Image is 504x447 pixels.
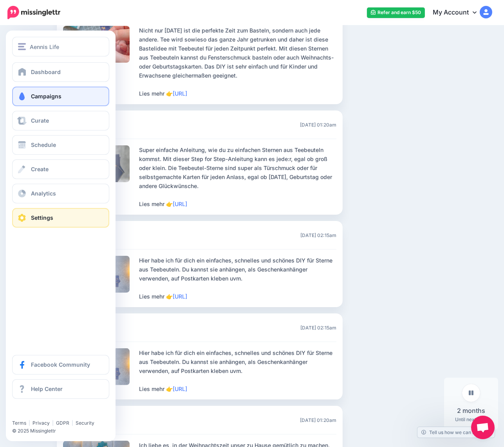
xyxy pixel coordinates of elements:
[417,427,495,438] a: Tell us how we can improve
[33,420,50,426] a: Privacy
[300,121,336,128] span: [DATE] 01:20am
[173,385,187,392] a: [URL]
[300,324,336,331] span: [DATE] 02:15am
[12,409,73,416] iframe: Twitter Follow Button
[300,232,336,239] span: [DATE] 02:15am
[12,208,109,228] a: Settings
[31,117,49,124] span: Curate
[444,378,498,430] div: Until next post
[12,355,109,375] a: Facebook Community
[139,348,336,393] div: Hier habe ich für dich ein einfaches, schnelles und schönes DIY für Sterne aus Teebeuteln. Du kan...
[31,69,61,75] span: Dashboard
[30,42,59,51] span: Aennis Life
[139,26,336,98] div: Nicht nur [DATE] ist die perfekte Zeit zum Basteln, sondern auch jede andere. Tee wird sowieso da...
[12,62,109,82] a: Dashboard
[139,145,336,208] div: Super einfache Anleitung, wie du zu einfachen Sternen aus Teebeuteln kommst. Mit dieser Step for ...
[31,93,61,100] span: Campaigns
[52,420,54,426] span: |
[139,256,336,301] div: Hier habe ich für dich ein einfaches, schnelles und schönes DIY für Sterne aus Teebeuteln. Du kan...
[56,420,69,426] a: GDPR
[12,427,115,435] li: © 2025 Missinglettr
[300,416,336,424] span: [DATE] 01:20am
[72,420,73,426] span: |
[31,214,53,221] span: Settings
[12,135,109,155] a: Schedule
[29,420,30,426] span: |
[76,420,94,426] a: Security
[367,7,425,18] a: Refer and earn $50
[31,166,49,172] span: Create
[31,141,56,148] span: Schedule
[457,406,485,416] span: 2 months
[12,184,109,203] a: Analytics
[31,190,56,197] span: Analytics
[12,37,109,56] button: Aennis Life
[173,90,187,97] a: [URL]
[12,420,26,426] a: Terms
[173,201,187,207] a: [URL]
[173,293,187,300] a: [URL]
[471,416,495,439] div: Open chat
[12,111,109,130] a: Curate
[7,6,60,19] img: Missinglettr
[31,361,90,368] span: Facebook Community
[31,385,63,392] span: Help Center
[12,87,109,106] a: Campaigns
[18,43,26,50] img: menu.png
[12,159,109,179] a: Create
[12,379,109,399] a: Help Center
[425,3,492,22] a: My Account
